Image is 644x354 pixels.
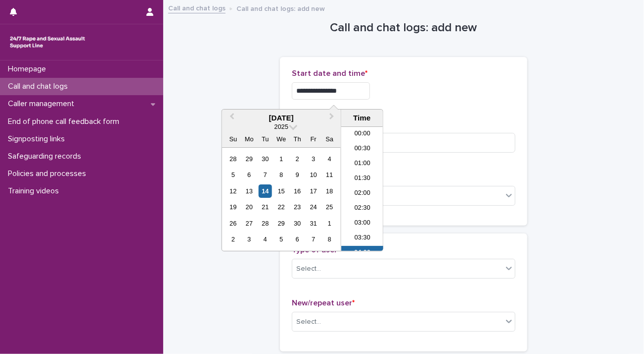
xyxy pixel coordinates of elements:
div: Su [227,132,240,146]
div: Choose Tuesday, October 21st, 2025 [259,200,272,214]
div: Choose Saturday, November 1st, 2025 [323,217,336,230]
p: Homepage [4,64,54,74]
div: Select... [296,264,321,274]
img: rhQMoQhaT3yELyF149Cw [8,32,87,52]
span: Start date and time [292,69,368,77]
div: Choose Thursday, October 9th, 2025 [291,168,304,181]
button: Previous Month [223,111,239,126]
div: Choose Saturday, October 11th, 2025 [323,168,336,181]
h1: Call and chat logs: add new [280,21,527,35]
div: Choose Sunday, October 12th, 2025 [227,184,240,198]
li: 04:00 [341,246,383,261]
a: Call and chat logs [168,2,226,13]
div: Choose Friday, October 3rd, 2025 [307,152,320,166]
button: Next Month [325,111,341,126]
p: Policies and processes [4,169,94,178]
div: Choose Wednesday, October 29th, 2025 [275,217,288,230]
li: 03:30 [341,231,383,246]
div: Tu [259,132,272,146]
div: Choose Tuesday, October 28th, 2025 [259,217,272,230]
div: [DATE] [222,114,341,122]
p: Safeguarding records [4,152,89,161]
div: Choose Friday, October 24th, 2025 [307,200,320,214]
div: Time [344,114,380,122]
div: Select... [296,317,321,327]
span: Type of user [292,246,340,254]
li: 00:00 [341,127,383,142]
div: Choose Sunday, September 28th, 2025 [227,152,240,166]
li: 03:00 [341,216,383,231]
div: Sa [323,132,336,146]
div: Th [291,132,304,146]
div: Choose Thursday, October 16th, 2025 [291,184,304,198]
div: Choose Wednesday, October 22nd, 2025 [275,200,288,214]
div: Choose Friday, November 7th, 2025 [307,233,320,246]
div: Choose Monday, October 6th, 2025 [242,168,256,181]
div: We [275,132,288,146]
p: Call and chat logs [4,82,76,91]
li: 00:30 [341,142,383,157]
div: Choose Friday, October 10th, 2025 [307,168,320,181]
div: Choose Wednesday, October 15th, 2025 [275,184,288,198]
div: Fr [307,132,320,146]
div: Choose Tuesday, November 4th, 2025 [259,233,272,246]
div: Choose Wednesday, October 8th, 2025 [275,168,288,181]
li: 01:30 [341,172,383,186]
div: Choose Sunday, November 2nd, 2025 [227,233,240,246]
div: Choose Wednesday, October 1st, 2025 [275,152,288,166]
p: Training videos [4,186,67,196]
div: Choose Monday, October 20th, 2025 [242,200,256,214]
div: Choose Monday, September 29th, 2025 [242,152,256,166]
div: Choose Monday, October 13th, 2025 [242,184,256,198]
p: End of phone call feedback form [4,117,127,126]
li: 01:00 [341,157,383,172]
div: Choose Tuesday, October 14th, 2025 [259,184,272,198]
div: Choose Friday, October 17th, 2025 [307,184,320,198]
div: Choose Saturday, October 4th, 2025 [323,152,336,166]
div: Choose Wednesday, November 5th, 2025 [275,233,288,246]
div: Choose Tuesday, September 30th, 2025 [259,152,272,166]
div: Choose Thursday, October 30th, 2025 [291,217,304,230]
div: Choose Tuesday, October 7th, 2025 [259,168,272,181]
div: Mo [242,132,256,146]
div: Choose Sunday, October 26th, 2025 [227,217,240,230]
div: Choose Thursday, November 6th, 2025 [291,233,304,246]
div: Choose Monday, October 27th, 2025 [242,217,256,230]
div: month 2025-10 [225,151,337,247]
span: 2025 [275,123,288,130]
div: Choose Sunday, October 5th, 2025 [227,168,240,181]
li: 02:00 [341,186,383,201]
p: Signposting links [4,134,73,144]
li: 02:30 [341,201,383,216]
p: Call and chat logs: add new [236,2,325,13]
div: Choose Thursday, October 2nd, 2025 [291,152,304,166]
div: Choose Saturday, November 8th, 2025 [323,233,336,246]
div: Choose Saturday, October 25th, 2025 [323,200,336,214]
div: Choose Monday, November 3rd, 2025 [242,233,256,246]
span: New/repeat user [292,299,355,307]
div: Choose Saturday, October 18th, 2025 [323,184,336,198]
div: Choose Thursday, October 23rd, 2025 [291,200,304,214]
p: Caller management [4,99,82,109]
div: Choose Friday, October 31st, 2025 [307,217,320,230]
div: Choose Sunday, October 19th, 2025 [227,200,240,214]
